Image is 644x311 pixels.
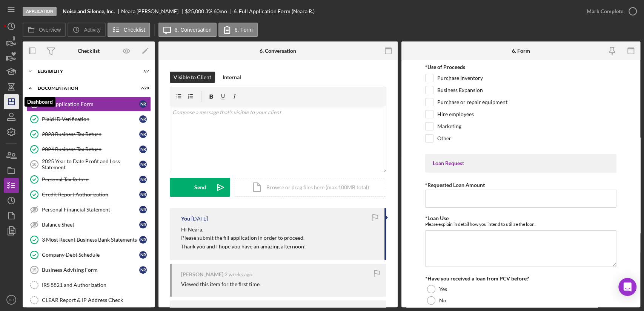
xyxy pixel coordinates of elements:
[425,64,616,70] div: *Use of Proceeds
[42,131,139,137] div: 2023 Business Tax Return
[191,216,208,222] time: 2025-09-11 00:31
[26,142,151,157] a: 2024 Business Tax ReturnNR
[124,27,145,33] label: Checklist
[9,298,14,302] text: CC
[219,72,245,83] button: Internal
[433,160,609,166] div: Loan Request
[139,251,147,259] div: N R
[185,8,204,14] span: $25,000
[181,225,306,234] p: Hi Neara,
[587,4,623,19] div: Mark Complete
[618,278,636,296] div: Open Intercom Messenger
[235,27,253,33] label: 6. Form
[135,69,149,74] div: 7 / 7
[42,146,139,152] div: 2024 Business Tax Return
[42,237,139,243] div: 3 Most Recent Business Bank Statements
[26,187,151,202] a: Credit Report AuthorizationNR
[42,297,151,303] div: CLEAR Report & IP Address Check
[234,8,315,14] div: 6. Full Application Form (Neara R.)
[42,282,151,288] div: IRS 8821 and Authorization
[158,23,217,37] button: 6. Conversation
[78,48,100,54] div: Checklist
[42,267,139,273] div: Business Advising Form
[32,162,36,167] tspan: 10
[139,236,147,244] div: N R
[437,135,451,142] label: Other
[32,268,36,272] tspan: 15
[170,72,215,83] button: Visible to Client
[39,27,61,33] label: Overview
[42,176,139,182] div: Personal Tax Return
[139,176,147,183] div: N R
[139,206,147,213] div: N R
[439,297,446,303] label: No
[139,130,147,138] div: N R
[42,158,139,170] div: 2025 Year to Date Profit and Loss Statement
[139,161,147,168] div: N R
[26,293,151,308] a: CLEAR Report & IP Address Check
[139,100,147,108] div: N R
[26,112,151,127] a: Plaid ID VerificationNR
[23,23,66,37] button: Overview
[224,271,252,277] time: 2025-09-02 23:01
[26,202,151,217] a: Personal Financial StatementNR
[181,216,190,222] div: You
[425,221,616,227] div: Please explain in detail how you intend to utilize the loan.
[437,123,461,130] label: Marketing
[42,101,139,107] div: Full Application Form
[63,8,115,14] b: Noise and Silence, Inc.
[121,8,185,14] div: Neara [PERSON_NAME]
[170,178,230,197] button: Send
[38,69,130,74] div: Eligibility
[42,207,139,213] div: Personal Financial Statement
[26,157,151,172] a: 102025 Year to Date Profit and Loss StatementNR
[84,27,100,33] label: Activity
[38,86,130,90] div: Documentation
[181,234,306,242] p: Please submit the fill application in order to proceed.
[26,217,151,232] a: Balance SheetNR
[42,222,139,228] div: Balance Sheet
[139,115,147,123] div: N R
[425,182,485,188] label: *Requested Loan Amount
[205,8,212,14] div: 3 %
[68,23,105,37] button: Activity
[181,242,306,251] p: Thank you and I hope you have an amazing afternoon!
[26,172,151,187] a: Personal Tax ReturnNR
[579,4,640,19] button: Mark Complete
[26,232,151,247] a: 3 Most Recent Business Bank StatementsNR
[42,116,139,122] div: Plaid ID Verification
[42,252,139,258] div: Company Debt Schedule
[135,86,149,90] div: 7 / 20
[223,72,241,83] div: Internal
[26,277,151,293] a: IRS 8821 and Authorization
[260,48,296,54] div: 6. Conversation
[214,8,227,14] div: 60 mo
[139,146,147,153] div: N R
[437,98,507,106] label: Purchase or repair equipment
[26,247,151,262] a: Company Debt ScheduleNR
[181,281,261,287] div: Viewed this item for the first time.
[425,276,616,282] div: *Have you received a loan from PCV before?
[439,286,447,292] label: Yes
[4,292,19,307] button: CC
[194,178,206,197] div: Send
[181,271,223,277] div: [PERSON_NAME]
[139,221,147,228] div: N R
[108,23,150,37] button: Checklist
[33,102,35,106] tspan: 6
[512,48,530,54] div: 6. Form
[139,266,147,274] div: N R
[42,192,139,198] div: Credit Report Authorization
[437,110,474,118] label: Hire employees
[174,72,211,83] div: Visible to Client
[139,191,147,198] div: N R
[437,86,483,94] label: Business Expansion
[23,7,57,16] div: Application
[26,97,151,112] a: 6Full Application FormNR
[26,127,151,142] a: 2023 Business Tax ReturnNR
[175,27,212,33] label: 6. Conversation
[437,74,483,82] label: Purchase Inventory
[425,215,449,221] label: *Loan Use
[26,262,151,277] a: 15Business Advising FormNR
[218,23,258,37] button: 6. Form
